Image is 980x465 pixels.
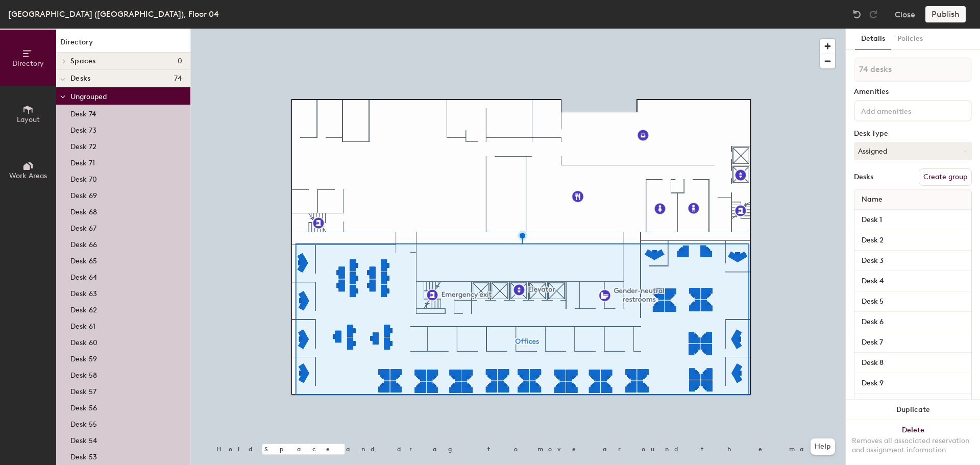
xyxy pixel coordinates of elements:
[70,107,96,118] p: Desk 74
[70,303,97,314] p: Desk 62
[9,172,47,180] span: Work Areas
[854,173,873,181] div: Desks
[70,221,96,233] p: Desk 67
[852,436,974,455] div: Removes all associated reservation and assignment information
[17,115,40,124] span: Layout
[70,172,97,184] p: Desk 70
[856,397,969,411] input: Unnamed desk
[70,368,97,380] p: Desk 58
[856,295,969,309] input: Unnamed desk
[70,384,96,396] p: Desk 57
[70,123,96,135] p: Desk 73
[70,319,95,331] p: Desk 61
[56,37,190,53] h1: Directory
[70,352,97,363] p: Desk 59
[856,233,969,248] input: Unnamed desk
[846,420,980,465] button: DeleteRemoves all associated reservation and assignment information
[70,139,96,151] p: Desk 72
[70,75,90,83] span: Desks
[8,8,219,20] div: [GEOGRAPHIC_DATA] ([GEOGRAPHIC_DATA]), Floor 04
[895,6,915,22] button: Close
[891,29,929,50] button: Policies
[856,315,969,329] input: Unnamed desk
[846,400,980,420] button: Duplicate
[70,270,97,282] p: Desk 64
[859,104,951,116] input: Add amenities
[70,433,97,445] p: Desk 54
[854,130,972,138] div: Desk Type
[868,9,878,19] img: Redo
[854,142,972,160] button: Assigned
[856,274,969,288] input: Unnamed desk
[70,254,97,265] p: Desk 65
[12,59,44,68] span: Directory
[70,401,97,412] p: Desk 56
[855,29,891,50] button: Details
[852,9,862,19] img: Undo
[856,376,969,390] input: Unnamed desk
[70,417,97,429] p: Desk 55
[70,57,96,65] span: Spaces
[70,92,107,101] span: Ungrouped
[70,450,97,461] p: Desk 53
[919,168,972,186] button: Create group
[70,156,95,167] p: Desk 71
[854,88,972,96] div: Amenities
[856,356,969,370] input: Unnamed desk
[856,190,888,209] span: Name
[178,57,182,65] span: 0
[856,335,969,350] input: Unnamed desk
[70,286,97,298] p: Desk 63
[70,188,97,200] p: Desk 69
[174,75,182,83] span: 74
[811,438,835,455] button: Help
[70,205,97,216] p: Desk 68
[856,254,969,268] input: Unnamed desk
[70,335,97,347] p: Desk 60
[856,213,969,227] input: Unnamed desk
[70,237,97,249] p: Desk 66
